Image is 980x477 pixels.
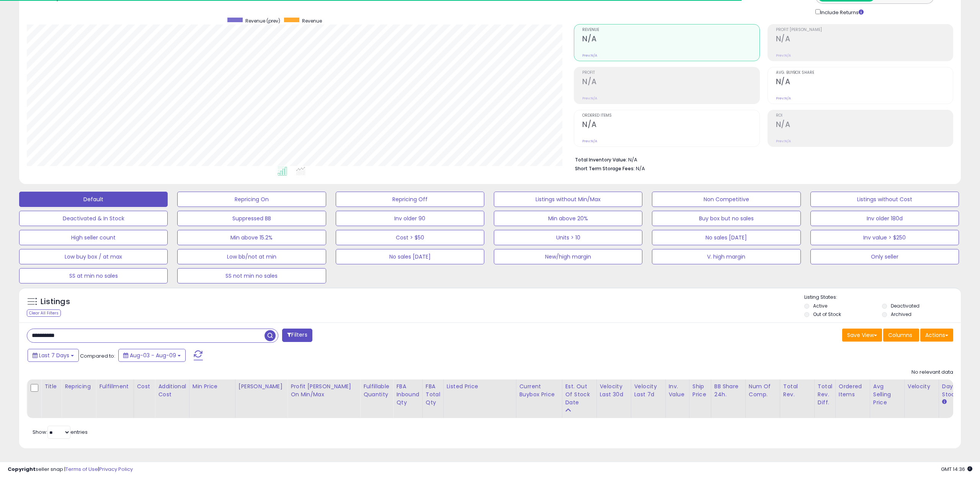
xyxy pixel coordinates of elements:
div: Fulfillable Quantity [363,383,390,399]
th: The percentage added to the cost of goods (COGS) that forms the calculator for Min & Max prices. [287,379,360,418]
h2: N/A [776,34,953,45]
button: Columns [883,329,919,342]
div: Total Rev. [783,383,811,399]
span: Columns [888,331,912,339]
div: Days In Stock [942,383,970,399]
div: Profit [PERSON_NAME] on Min/Max [291,383,357,399]
div: Ship Price [693,383,708,399]
label: Out of Stock [813,311,841,317]
button: Actions [920,329,953,342]
span: N/A [636,165,645,172]
button: Suppressed BB [177,211,326,226]
b: Short Term Storage Fees: [575,165,635,172]
button: Last 7 Days [28,349,79,362]
span: Revenue (prev) [245,18,280,24]
li: N/A [575,155,947,164]
span: Aug-03 - Aug-09 [130,352,176,359]
div: Listed Price [447,383,513,391]
h2: N/A [582,34,759,45]
button: High seller count [19,230,168,245]
span: Revenue [582,28,759,32]
span: Profit [PERSON_NAME] [776,28,953,32]
button: Listings without Min/Max [494,192,642,207]
div: [PERSON_NAME] [238,383,284,391]
div: Additional Cost [158,383,186,399]
span: ROI [776,114,953,118]
button: Units > 10 [494,230,642,245]
span: Show: entries [33,428,88,436]
small: Prev: N/A [582,96,597,101]
button: New/high margin [494,249,642,264]
span: Avg. Buybox Share [776,71,953,75]
button: V. high margin [652,249,800,264]
div: Cost [137,383,152,391]
span: Revenue [302,18,322,24]
button: Low bb/not at min [177,249,326,264]
div: Ordered Items [839,383,867,399]
h2: N/A [582,77,759,88]
div: Velocity Last 30d [600,383,628,399]
div: Fulfillment [99,383,130,391]
h5: Listings [41,296,70,307]
span: 2025-08-17 14:36 GMT [941,466,972,473]
button: Save View [842,329,882,342]
strong: Copyright [8,466,36,473]
div: Velocity [908,383,936,391]
div: Est. Out Of Stock Date [565,383,593,407]
label: Active [813,303,827,309]
button: SS at min no sales [19,268,168,283]
small: Prev: N/A [582,53,597,58]
button: Inv older 180d [810,211,959,226]
small: Prev: N/A [776,96,791,101]
span: Ordered Items [582,114,759,118]
button: Only seller [810,249,959,264]
div: seller snap | | [8,466,133,473]
span: Profit [582,71,759,75]
button: No sales [DATE] [336,249,484,264]
button: Deactivated & In Stock [19,211,168,226]
div: FBA inbound Qty [396,383,419,407]
div: FBA Total Qty [426,383,440,407]
span: Compared to: [80,352,115,360]
button: Min above 20% [494,211,642,226]
button: Low buy box / at max [19,249,168,264]
button: Non Competitive [652,192,800,207]
div: Total Rev. Diff. [818,383,832,407]
div: Avg Selling Price [873,383,901,407]
div: Inv. value [669,383,686,399]
label: Archived [891,311,911,317]
a: Privacy Policy [99,466,133,473]
div: BB Share 24h. [714,383,742,399]
button: Repricing Off [336,192,484,207]
small: Prev: N/A [776,53,791,58]
div: Clear All Filters [27,309,61,317]
div: Velocity Last 7d [634,383,662,399]
small: Prev: N/A [776,139,791,143]
span: Last 7 Days [39,352,69,359]
button: SS not min no sales [177,268,326,283]
div: Min Price [193,383,232,391]
button: Filters [282,329,312,342]
button: Listings without Cost [810,192,959,207]
button: Cost > $50 [336,230,484,245]
label: Deactivated [891,303,920,309]
button: Aug-03 - Aug-09 [118,349,186,362]
h2: N/A [776,77,953,88]
button: Default [19,192,168,207]
b: Total Inventory Value: [575,156,627,163]
button: Inv value > $250 [810,230,959,245]
small: Prev: N/A [582,139,597,143]
h2: N/A [582,120,759,130]
div: Include Returns [810,8,873,16]
button: Repricing On [177,192,326,207]
button: Min above 15.2% [177,230,326,245]
p: Listing States: [804,294,961,301]
div: Current Buybox Price [519,383,559,399]
a: Terms of Use [65,466,98,473]
div: No relevant data [911,369,953,376]
div: Repricing [65,383,93,391]
div: Title [44,383,58,391]
div: Num of Comp. [749,383,777,399]
h2: N/A [776,120,953,130]
button: Inv older 90 [336,211,484,226]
